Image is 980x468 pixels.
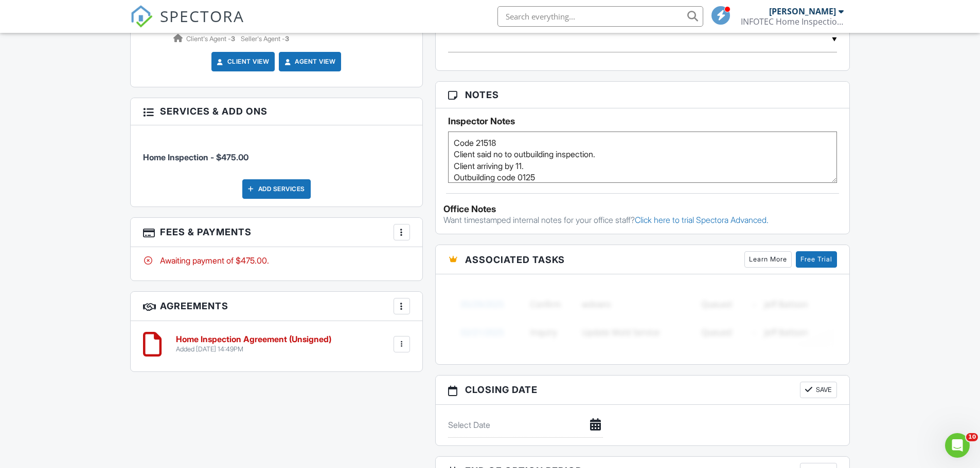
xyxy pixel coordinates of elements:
[945,433,970,458] iframe: Intercom live chat
[143,133,410,171] li: Service: Home Inspection
[241,35,289,43] span: Seller's Agent -
[285,35,289,43] strong: 3
[448,282,838,354] img: blurred-tasks-251b60f19c3f713f9215ee2a18cbf2105fc2d72fcd585247cf5e9ec0c957c1dd.png
[443,204,842,214] div: Office Notes
[130,14,244,35] a: SPECTORA
[231,35,235,43] strong: 3
[635,215,769,225] a: Click here to trial Spectora Advanced.
[176,335,331,353] a: Home Inspection Agreement (Unsigned) Added [DATE] 14:49PM
[215,57,270,67] a: Client View
[741,16,844,27] div: INFOTEC Home Inspection, LLC
[465,253,565,267] span: Associated Tasks
[242,179,311,199] div: Add Services
[130,5,153,28] img: The Best Home Inspection Software - Spectora
[176,335,331,344] h6: Home Inspection Agreement (Unsigned)
[143,152,248,162] span: Home Inspection - $475.00
[800,382,837,398] button: Save
[282,57,335,67] a: Agent View
[465,383,538,397] span: Closing date
[186,35,237,43] span: Client's Agent -
[744,251,792,268] a: Learn More
[443,214,842,226] p: Want timestamped internal notes for your office staff?
[796,251,837,268] a: Free Trial
[176,345,331,353] div: Added [DATE] 14:49PM
[448,413,603,438] input: Select Date
[769,6,836,16] div: [PERSON_NAME]
[131,292,422,321] h3: Agreements
[966,433,978,441] span: 10
[131,98,422,125] h3: Services & Add ons
[448,116,838,126] h5: Inspector Notes
[436,82,850,108] h3: Notes
[131,218,422,247] h3: Fees & Payments
[143,255,410,266] div: Awaiting payment of $475.00.
[160,5,244,27] span: SPECTORA
[497,6,703,27] input: Search everything...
